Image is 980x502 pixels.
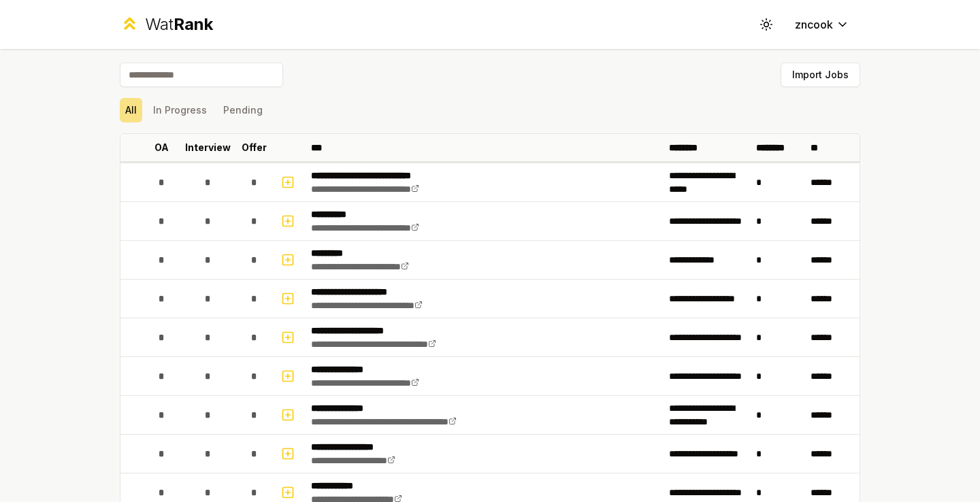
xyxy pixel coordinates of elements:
[148,98,212,122] button: In Progress
[781,63,860,87] button: Import Jobs
[242,141,267,154] p: Offer
[784,12,860,37] button: zncook
[218,98,268,122] button: Pending
[120,14,213,35] a: WatRank
[185,141,231,154] p: Interview
[174,14,213,34] span: Rank
[795,16,833,33] span: zncook
[145,14,213,35] div: Wat
[154,141,169,154] p: OA
[120,98,142,122] button: All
